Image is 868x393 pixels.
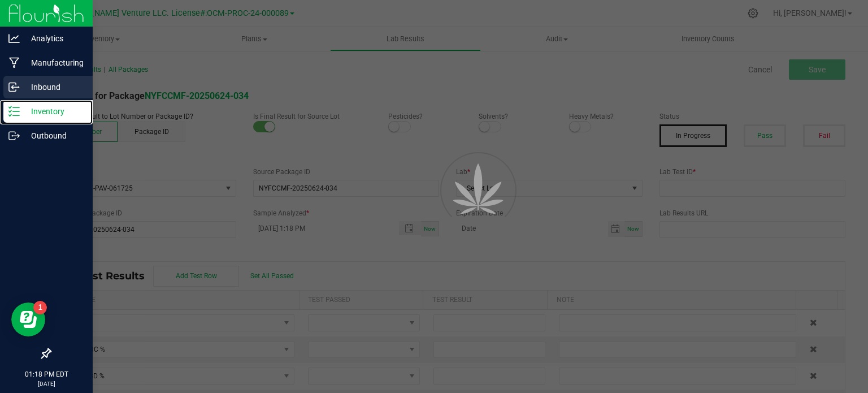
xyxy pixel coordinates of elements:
inline-svg: Manufacturing [8,57,20,68]
p: Inventory [20,105,88,118]
p: Inbound [20,80,88,94]
p: Manufacturing [20,56,88,70]
inline-svg: Outbound [8,130,20,141]
iframe: Resource center [11,303,45,336]
inline-svg: Inventory [8,106,20,117]
inline-svg: Analytics [8,33,20,44]
p: [DATE] [5,379,88,388]
p: 01:18 PM EDT [5,369,88,379]
inline-svg: Inbound [8,81,20,93]
iframe: Resource center unread badge [33,301,47,314]
p: Outbound [20,129,88,142]
p: Analytics [20,32,88,45]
